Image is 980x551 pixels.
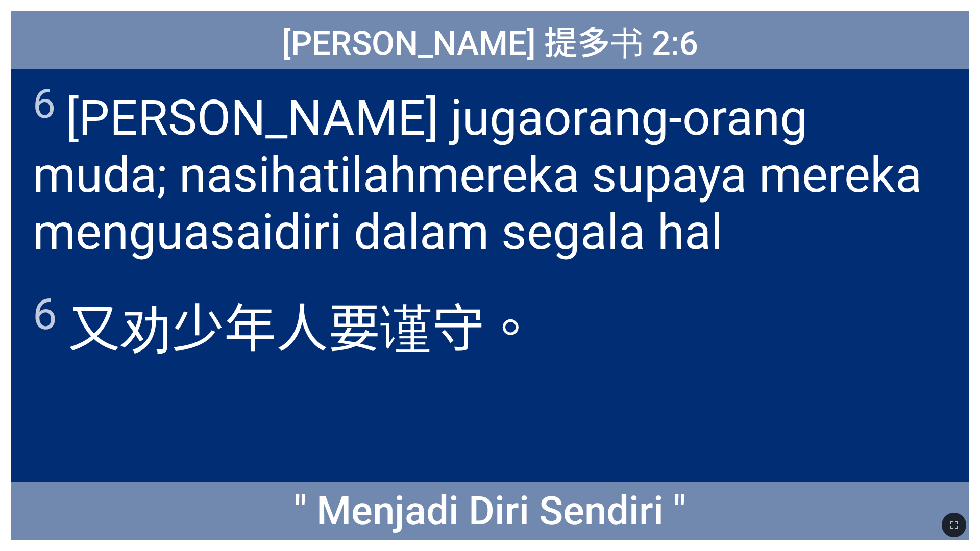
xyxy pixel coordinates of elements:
sup: 6 [33,80,56,128]
span: [PERSON_NAME] juga [33,80,947,261]
wg3870: mereka supaya mereka menguasai [33,146,922,261]
wg4993: 。 [484,298,536,360]
wg4993: diri dalam segala hal [274,204,723,261]
wg3501: ; nasihatilah [33,146,922,261]
span: " Menjadi Diri Sendiri " [294,488,686,534]
wg3501: 要谨守 [328,298,536,360]
sup: 6 [33,289,57,340]
wg3870: 少年人 [172,298,536,360]
span: [PERSON_NAME] 提多书 2:6 [282,16,698,66]
wg5615: 劝 [120,298,536,360]
wg5615: orang-orang muda [33,89,922,261]
span: 又 [33,287,536,365]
